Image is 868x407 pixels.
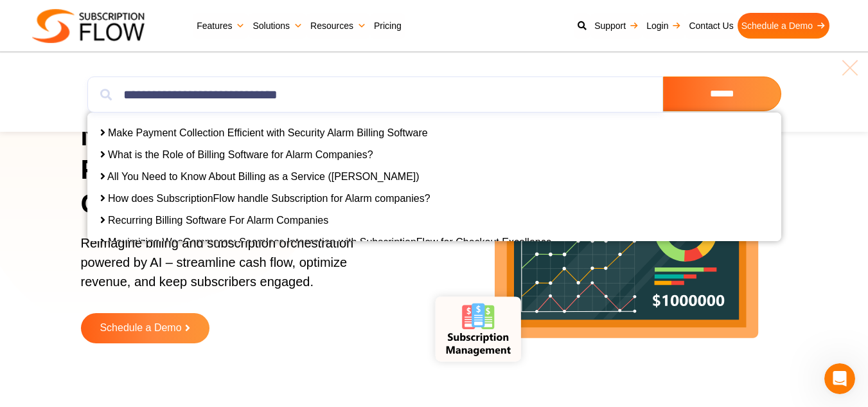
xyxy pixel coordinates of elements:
[590,13,642,39] a: Support
[108,237,552,248] a: Maximizing WooCommerce: Seamless Integration with SubscriptionFlow for Checkout Excellence
[81,313,209,343] a: Schedule a Demo
[108,149,373,160] a: What is the Role of Billing Software for Alarm Companies?
[370,13,405,39] a: Pricing
[108,127,428,138] a: Make Payment Collection Efficient with Security Alarm Billing Software
[685,13,737,39] a: Contact Us
[249,13,306,39] a: Solutions
[108,193,430,204] a: How does SubscriptionFlow handle Subscription for Alarm companies?
[738,13,829,39] a: Schedule a Demo
[108,215,328,226] a: Recurring Billing Software For Alarm Companies
[107,171,420,182] a: All You Need to Know About Billing as a Service ([PERSON_NAME])
[193,13,249,39] a: Features
[100,323,181,334] span: Schedule a Demo
[81,120,401,221] h1: Next-Gen AI Billing Platform to Power Growth
[32,9,145,43] img: Subscriptionflow
[824,363,855,394] iframe: Intercom live chat
[81,233,385,304] p: Reimagine billing and subscription orchestration powered by AI – streamline cash flow, optimize r...
[306,13,370,39] a: Resources
[642,13,685,39] a: Login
